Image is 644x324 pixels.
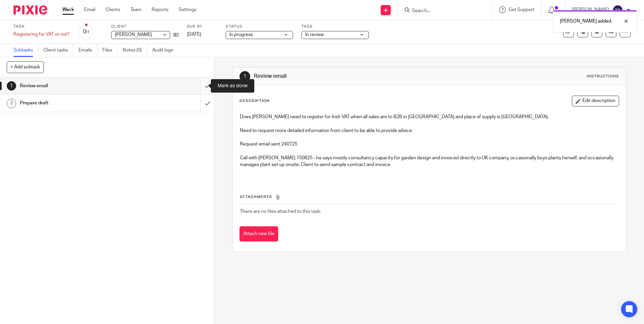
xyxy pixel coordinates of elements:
img: svg%3E [612,5,623,15]
p: Request email sent 240725 [240,141,618,148]
span: In review [305,32,324,37]
a: Client tasks [43,44,73,57]
a: Settings [179,6,196,13]
div: Registering for VAT or not? [13,31,70,38]
a: Reports [152,6,168,13]
button: Attach new file [239,226,278,241]
label: Status [226,24,293,29]
p: Need to request more detailed information from client to be able to provide advice [240,127,618,134]
span: [DATE] [187,32,201,37]
a: Notes (0) [123,44,147,57]
label: Client [111,24,179,29]
h1: Prepare draft [20,98,136,108]
p: Call with [PERSON_NAME] 150825 - he says mostly consultancy capacity for garden design and invoic... [240,155,618,168]
p: Description [239,98,269,104]
a: Files [102,44,118,57]
a: Email [84,6,95,13]
label: Tags [301,24,369,29]
button: + Add subtask [7,61,44,73]
p: Does [PERSON_NAME] need to register for Irish VAT when all sales are to B2B in [GEOGRAPHIC_DATA] ... [240,114,618,120]
a: Team [130,6,141,13]
a: Work [62,6,74,13]
div: 0 [83,28,90,36]
div: Instructions [587,74,619,79]
div: 2 [7,99,16,108]
a: Subtasks [13,44,38,57]
small: /1 [86,30,90,34]
h1: Review email [20,81,136,91]
span: There are no files attached to this task. [240,209,321,214]
span: [PERSON_NAME] [115,32,152,37]
span: Attachments [240,195,272,199]
label: Due by [187,24,217,29]
a: Emails [78,44,97,57]
label: Task [13,24,70,29]
button: Edit description [572,96,619,106]
span: In progress [229,32,253,37]
img: Pixie [13,5,47,14]
h1: Review email [254,73,444,80]
a: Clients [105,6,120,13]
div: 1 [239,71,250,82]
p: [PERSON_NAME] added. [560,18,612,25]
a: Audit logs [152,44,178,57]
div: 1 [7,81,16,91]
